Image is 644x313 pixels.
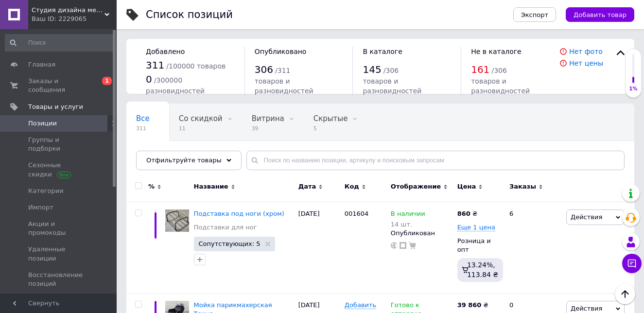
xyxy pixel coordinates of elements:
[298,182,316,191] span: Дата
[28,220,90,237] span: Акции и промокоды
[146,59,164,71] span: 311
[313,114,348,123] span: Скрытые
[391,182,441,191] span: Отображение
[252,114,284,123] span: Витрина
[504,202,564,293] div: 6
[28,187,64,195] span: Категории
[28,77,90,94] span: Заказы и сообщения
[574,11,627,18] span: Добавить товар
[32,6,104,15] span: Студия дизайна мебели
[457,301,488,310] div: ₴
[615,284,635,304] button: Наверх
[457,224,495,231] span: Еще 1 цена
[471,77,530,95] span: товаров и разновидностей
[521,11,548,18] span: Экспорт
[28,136,90,153] span: Группы и подборки
[457,237,501,254] div: Розница и опт
[194,223,257,232] a: Подставки для ног
[313,125,348,132] span: 5
[28,245,90,262] span: Удаленные позиции
[383,67,399,74] span: / 306
[491,67,506,74] span: / 306
[622,254,642,273] button: Чат с покупателем
[166,62,226,70] span: / 100000 товаров
[626,86,641,92] div: 1%
[391,210,425,220] span: В наличии
[363,48,402,55] span: В каталоге
[28,271,90,288] span: Восстановление позиций
[275,67,290,74] span: / 311
[28,161,90,178] span: Сезонные скидки
[102,77,112,85] span: 1
[194,210,284,217] a: Подставка под ноги (хром)
[255,64,273,75] span: 306
[146,48,185,55] span: Добавлено
[246,151,625,170] input: Поиск по названию позиции, артикулу и поисковым запросам
[199,241,261,247] span: Сопутствующих: 5
[391,229,453,238] div: Опубликован
[457,209,477,218] div: ₴
[471,64,489,75] span: 161
[345,301,376,309] span: Добавить
[467,261,498,278] span: 13.24%, 113.84 ₴
[252,125,284,132] span: 39
[391,221,425,228] div: 14 шт.
[28,103,83,111] span: Товары и услуги
[136,151,202,160] span: Опубликованные
[148,182,155,191] span: %
[136,125,150,132] span: 311
[32,15,117,23] div: Ваш ID: 2229065
[146,73,152,85] span: 0
[513,7,556,22] button: Экспорт
[571,305,602,312] span: Действия
[28,203,53,212] span: Импорт
[457,182,476,191] span: Цена
[165,209,189,232] img: Подставка под ноги (хром)
[146,76,205,95] span: / 300000 разновидностей
[296,202,342,293] div: [DATE]
[509,182,536,191] span: Заказы
[28,119,57,128] span: Позиции
[569,59,603,67] a: Нет цены
[345,182,359,191] span: Код
[136,114,150,123] span: Все
[471,48,522,55] span: Не в каталоге
[457,210,470,217] b: 860
[345,210,369,217] span: 001604
[457,301,482,309] b: 39 860
[28,60,55,69] span: Главная
[363,77,421,95] span: товаров и разновидностей
[5,34,115,52] input: Поиск
[194,182,228,191] span: Название
[146,156,222,164] span: Отфильтруйте товары
[255,48,307,55] span: Опубликовано
[179,114,223,123] span: Со скидкой
[571,213,602,221] span: Действия
[363,64,381,75] span: 145
[569,48,603,55] a: Нет фото
[566,7,634,22] button: Добавить товар
[146,10,233,20] div: Список позиций
[179,125,223,132] span: 11
[255,77,313,95] span: товаров и разновидностей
